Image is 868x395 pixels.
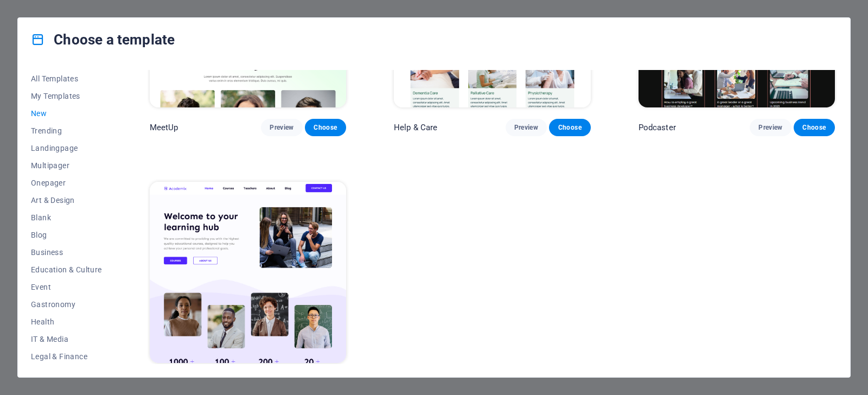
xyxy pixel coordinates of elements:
[394,122,438,133] p: Help & Care
[31,157,102,174] button: Multipager
[31,31,175,48] h4: Choose a template
[31,248,102,257] span: Business
[802,123,826,132] span: Choose
[31,300,102,309] span: Gastronomy
[31,174,102,192] button: Onepager
[794,119,835,136] button: Choose
[261,119,302,136] button: Preview
[31,231,102,239] span: Blog
[750,119,791,136] button: Preview
[31,139,102,157] button: Landingpage
[549,119,590,136] button: Choose
[31,74,102,83] span: All Templates
[31,352,102,361] span: Legal & Finance
[31,87,102,105] button: My Templates
[314,123,337,132] span: Choose
[31,313,102,330] button: Health
[31,296,102,313] button: Gastronomy
[31,348,102,365] button: Legal & Finance
[31,109,102,118] span: New
[150,122,178,133] p: MeetUp
[506,119,547,136] button: Preview
[31,265,102,274] span: Education & Culture
[31,261,102,278] button: Education & Culture
[758,123,782,132] span: Preview
[31,226,102,244] button: Blog
[639,122,676,133] p: Podcaster
[31,144,102,152] span: Landingpage
[31,179,102,187] span: Onepager
[31,213,102,222] span: Blank
[31,278,102,296] button: Event
[31,283,102,291] span: Event
[31,335,102,343] span: IT & Media
[270,123,293,132] span: Preview
[31,196,102,205] span: Art & Design
[31,244,102,261] button: Business
[31,209,102,226] button: Blank
[31,192,102,209] button: Art & Design
[150,182,346,363] img: Academix
[31,122,102,139] button: Trending
[31,105,102,122] button: New
[31,126,102,135] span: Trending
[31,92,102,100] span: My Templates
[305,119,346,136] button: Choose
[514,123,538,132] span: Preview
[31,330,102,348] button: IT & Media
[31,70,102,87] button: All Templates
[31,317,102,326] span: Health
[31,161,102,170] span: Multipager
[558,123,582,132] span: Choose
